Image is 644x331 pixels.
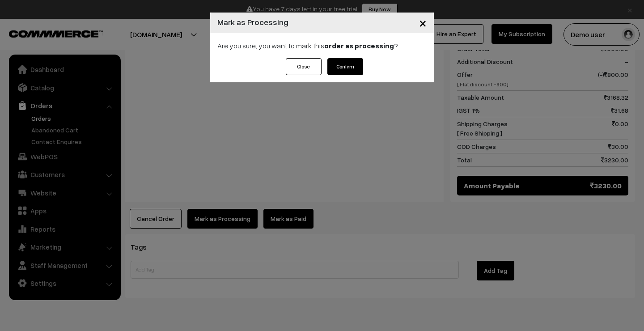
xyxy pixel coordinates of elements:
[286,58,322,75] button: Close
[327,58,363,75] button: Confirm
[210,33,434,58] div: Are you sure, you want to mark this ?
[324,41,394,50] strong: order as processing
[412,9,434,37] button: Close
[217,16,288,28] h4: Mark as Processing
[419,14,427,31] span: ×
